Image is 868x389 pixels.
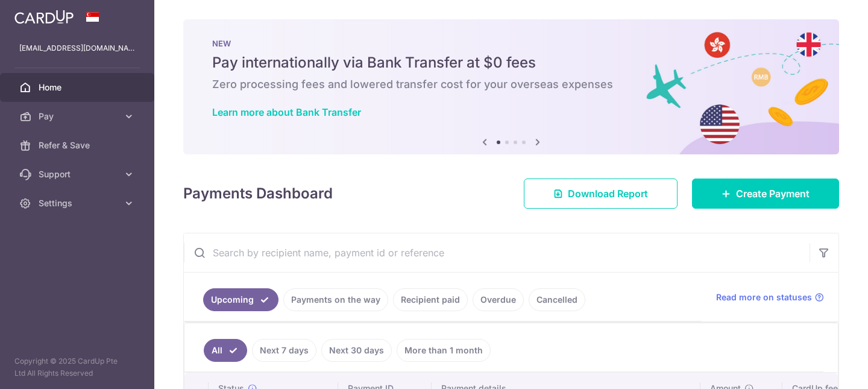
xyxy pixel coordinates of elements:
span: Pay [39,110,118,122]
h5: Pay internationally via Bank Transfer at $0 fees [212,53,810,72]
span: Home [39,81,118,93]
span: Settings [39,197,118,209]
p: NEW [212,39,810,48]
a: Recipient paid [393,288,468,311]
input: Search by recipient name, payment id or reference [184,233,810,272]
a: Next 30 days [321,339,392,362]
p: [EMAIL_ADDRESS][DOMAIN_NAME] [19,42,135,54]
img: Bank transfer banner [183,19,839,154]
a: Cancelled [529,288,585,311]
h6: Zero processing fees and lowered transfer cost for your overseas expenses [212,77,810,92]
a: More than 1 month [397,339,491,362]
a: Payments on the way [283,288,388,311]
a: All [204,339,247,362]
span: Create Payment [736,186,810,201]
a: Learn more about Bank Transfer [212,106,361,118]
a: Upcoming [203,288,278,311]
img: CardUp [14,10,74,24]
span: Download Report [568,186,648,201]
a: Read more on statuses [716,291,824,303]
a: Next 7 days [252,339,316,362]
span: Support [39,168,118,180]
a: Create Payment [692,179,839,209]
span: Refer & Save [39,139,118,151]
a: Download Report [524,179,678,209]
span: Read more on statuses [716,291,812,303]
h4: Payments Dashboard [183,183,333,204]
a: Overdue [473,288,524,311]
